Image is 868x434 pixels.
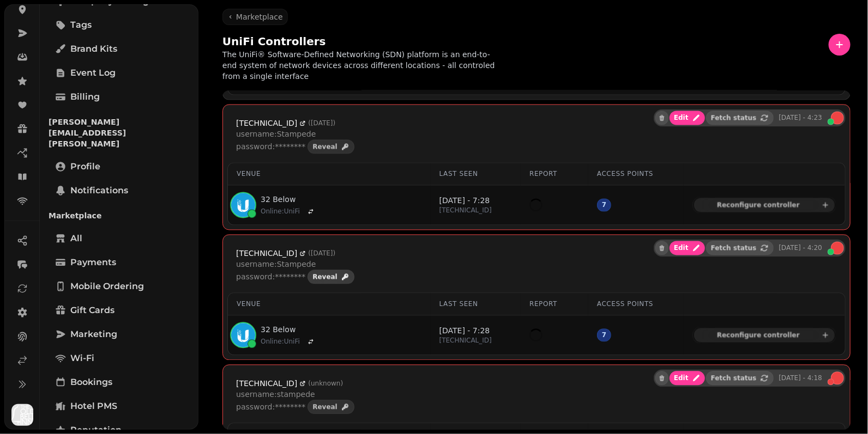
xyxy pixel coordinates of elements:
[236,259,354,270] p: username: Stampede
[706,111,774,125] button: Fetch status
[597,199,611,212] div: 7
[49,206,190,225] p: Marketplace
[70,19,92,32] span: Tags
[236,118,335,129] a: [TECHNICAL_ID]([DATE])
[699,332,818,339] span: Reconfigure controller
[439,337,492,345] p: [TECHNICAL_ID]
[70,376,112,389] span: Bookings
[70,400,117,413] span: Hotel PMS
[236,378,297,389] span: [TECHNICAL_ID]
[308,380,343,388] span: ( unknown )
[699,202,818,209] span: Reconfigure controller
[308,140,354,154] button: Reveal
[231,192,255,218] img: unifi
[222,49,502,82] p: The UniFi® Software-Defined Networking (SDN) platform is an end-to-end system of network devices ...
[231,322,255,349] img: unifi
[70,352,94,365] span: Wi-Fi
[674,375,689,382] span: Edit
[49,14,190,36] a: Tags
[49,252,190,273] a: Payments
[9,404,35,426] button: User avatar
[49,228,190,249] a: All
[70,90,100,103] span: Billing
[674,245,689,252] span: Edit
[529,170,580,179] div: Report
[49,347,190,369] a: Wi-Fi
[597,170,675,179] div: Access points
[236,248,297,259] span: [TECHNICAL_ID]
[236,129,354,140] p: username: Stampede
[236,378,343,389] a: [TECHNICAL_ID](unknown)
[670,241,705,255] button: Edit
[70,280,144,293] span: Mobile ordering
[70,304,114,317] span: Gift cards
[49,371,190,393] a: Bookings
[694,198,835,212] button: Reconfigure controller
[222,9,288,25] a: Marketplace
[312,144,337,150] span: Reveal
[694,328,835,343] button: Reconfigure controller
[308,270,354,284] button: Reveal
[49,323,190,345] a: Marketing
[439,326,492,337] p: [DATE] - 7:28
[237,170,422,179] div: Venue
[674,115,689,121] span: Edit
[236,11,283,22] span: Marketplace
[308,119,335,128] span: ( [DATE] )
[70,42,117,56] span: Brand Kits
[670,111,705,125] button: Edit
[70,232,82,245] span: All
[49,38,190,60] a: Brand Kits
[706,241,774,255] button: Fetch status
[49,299,190,321] a: Gift cards
[70,256,116,269] span: Payments
[439,170,512,179] div: Last seen
[439,195,492,206] p: [DATE] - 7:28
[236,389,354,400] p: username: stampede
[597,300,675,309] div: Access points
[439,206,492,215] p: [TECHNICAL_ID]
[261,194,317,205] a: 32 Below
[49,276,190,297] a: Mobile ordering
[49,86,190,108] a: Billing
[70,328,117,341] span: Marketing
[711,245,757,252] span: Fetch status
[597,329,611,342] div: 7
[11,404,33,426] img: User avatar
[706,371,774,386] button: Fetch status
[236,248,335,259] a: [TECHNICAL_ID]([DATE])
[312,404,337,411] span: Reveal
[222,34,432,49] h2: UniFi Controllers
[261,325,317,335] a: 32 Below
[439,300,512,309] div: Last seen
[70,66,116,80] span: Event log
[49,395,190,417] a: Hotel PMS
[49,112,190,154] p: [PERSON_NAME][EMAIL_ADDRESS][PERSON_NAME]
[261,338,300,346] span: Online : UniFi
[236,118,297,129] span: [TECHNICAL_ID]
[49,180,190,201] a: Notifications
[70,160,100,173] span: Profile
[70,184,128,197] span: Notifications
[49,156,190,178] a: Profile
[312,274,337,280] span: Reveal
[49,62,190,84] a: Event log
[711,115,757,121] span: Fetch status
[237,300,422,309] div: Venue
[775,114,827,123] p: [DATE] - 4:23
[670,371,705,386] button: Edit
[308,400,354,414] button: Reveal
[308,249,335,258] span: ( [DATE] )
[775,374,827,383] p: [DATE] - 4:18
[711,375,757,382] span: Fetch status
[261,207,300,216] span: Online : UniFi
[529,300,580,309] div: Report
[775,244,827,253] p: [DATE] - 4:20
